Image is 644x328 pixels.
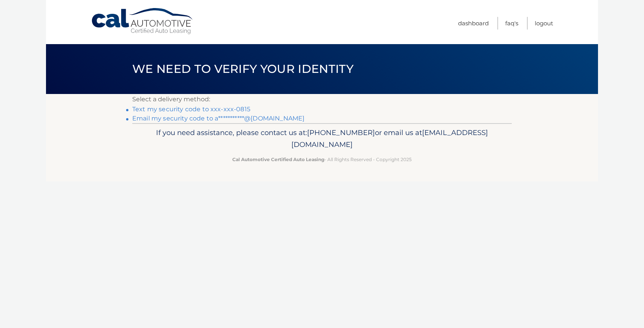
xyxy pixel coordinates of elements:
span: [PHONE_NUMBER] [307,128,375,137]
a: Logout [535,17,553,30]
a: Dashboard [458,17,489,30]
strong: Cal Automotive Certified Auto Leasing [232,157,324,162]
a: Cal Automotive [91,8,194,35]
p: - All Rights Reserved - Copyright 2025 [137,155,507,163]
p: If you need assistance, please contact us at: or email us at [137,127,507,151]
span: We need to verify your identity [132,62,353,76]
a: FAQ's [505,17,518,30]
a: Text my security code to xxx-xxx-0815 [132,105,250,113]
p: Select a delivery method: [132,94,512,105]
